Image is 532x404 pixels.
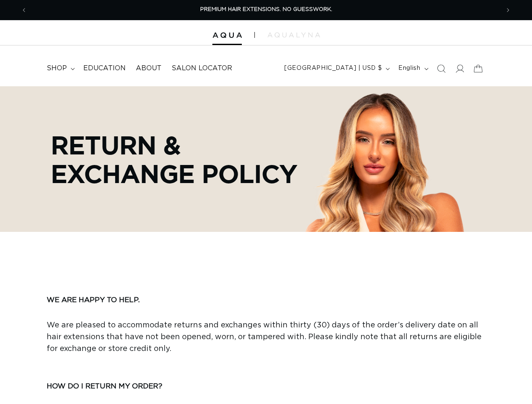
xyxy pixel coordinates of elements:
summary: shop [42,59,78,78]
span: [GEOGRAPHIC_DATA] | USD $ [284,64,382,73]
img: Aqua Hair Extensions [212,32,242,38]
span: shop [47,64,67,73]
a: About [131,59,167,78]
span: Salon Locator [172,64,232,73]
summary: Search [432,59,450,78]
span: Education [83,64,126,73]
span: About [136,64,161,73]
button: English [393,61,431,77]
span: English [398,64,420,73]
span: PREMIUM HAIR EXTENSIONS. NO GUESSWORK. [200,7,332,12]
p: Return & Exchange Policy [51,130,299,188]
b: WE ARE HAPPY TO HELP. [47,296,140,303]
a: Education [78,59,131,78]
img: aqualyna.com [267,32,320,37]
span: We are pleased to accommodate returns and exchanges within thirty (30) days of the order’s delive... [47,322,482,353]
a: Salon Locator [167,59,237,78]
button: Next announcement [499,2,517,18]
b: HOW DO I RETURN MY ORDER? [47,383,162,390]
button: [GEOGRAPHIC_DATA] | USD $ [279,61,393,77]
button: Previous announcement [15,2,33,18]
